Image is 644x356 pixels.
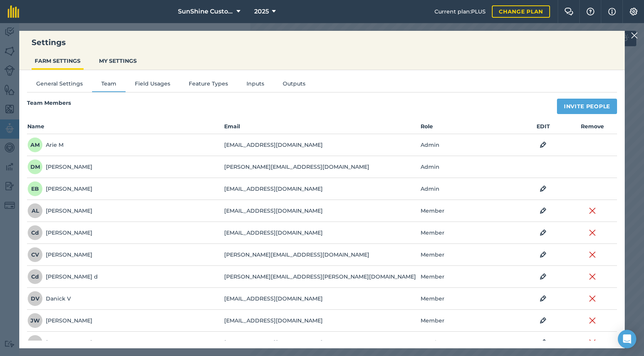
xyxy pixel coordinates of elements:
div: [PERSON_NAME] [27,313,92,328]
td: [EMAIL_ADDRESS][DOMAIN_NAME] [224,288,421,310]
th: Remove [568,122,617,134]
td: [EMAIL_ADDRESS][DOMAIN_NAME] [224,134,421,156]
div: [PERSON_NAME] [27,247,92,262]
img: svg+xml;base64,PHN2ZyB4bWxucz0iaHR0cDovL3d3dy53My5vcmcvMjAwMC9zdmciIHdpZHRoPSIxOCIgaGVpZ2h0PSIyNC... [540,250,547,259]
td: Member [420,200,518,222]
td: Member [420,266,518,288]
img: svg+xml;base64,PHN2ZyB4bWxucz0iaHR0cDovL3d3dy53My5vcmcvMjAwMC9zdmciIHdpZHRoPSIyMiIgaGVpZ2h0PSIzMC... [589,206,596,215]
td: Member [420,310,518,332]
img: svg+xml;base64,PHN2ZyB4bWxucz0iaHR0cDovL3d3dy53My5vcmcvMjAwMC9zdmciIHdpZHRoPSIxOCIgaGVpZ2h0PSIyNC... [540,294,547,303]
td: Member [420,332,518,354]
span: AM [27,137,43,153]
button: Feature Types [179,79,237,91]
a: Change plan [492,5,550,18]
img: svg+xml;base64,PHN2ZyB4bWxucz0iaHR0cDovL3d3dy53My5vcmcvMjAwMC9zdmciIHdpZHRoPSIxOCIgaGVpZ2h0PSIyNC... [540,316,547,325]
span: JW [27,313,43,328]
span: CV [27,247,43,262]
span: SunShine Custom Farming LTD. [178,7,233,16]
button: Invite People [557,99,617,114]
td: [EMAIL_ADDRESS][DOMAIN_NAME] [224,222,421,244]
img: svg+xml;base64,PHN2ZyB4bWxucz0iaHR0cDovL3d3dy53My5vcmcvMjAwMC9zdmciIHdpZHRoPSIxNyIgaGVpZ2h0PSIxNy... [608,7,616,16]
button: FARM SETTINGS [32,54,84,68]
img: svg+xml;base64,PHN2ZyB4bWxucz0iaHR0cDovL3d3dy53My5vcmcvMjAwMC9zdmciIHdpZHRoPSIyMiIgaGVpZ2h0PSIzMC... [631,31,638,40]
td: Admin [420,156,518,178]
th: Email [224,122,421,134]
td: Admin [420,134,518,156]
td: [EMAIL_ADDRESS][DOMAIN_NAME] [224,310,421,332]
td: Admin [420,178,518,200]
td: [EMAIL_ADDRESS][DOMAIN_NAME] [224,178,421,200]
button: Team [92,79,126,91]
img: svg+xml;base64,PHN2ZyB4bWxucz0iaHR0cDovL3d3dy53My5vcmcvMjAwMC9zdmciIHdpZHRoPSIyMiIgaGVpZ2h0PSIzMC... [589,228,596,237]
div: Arie M [27,137,64,153]
span: JT [27,335,43,350]
span: EB [27,181,43,196]
td: [PERSON_NAME][EMAIL_ADDRESS][DOMAIN_NAME] [224,244,421,266]
img: svg+xml;base64,PHN2ZyB4bWxucz0iaHR0cDovL3d3dy53My5vcmcvMjAwMC9zdmciIHdpZHRoPSIyMiIgaGVpZ2h0PSIzMC... [589,272,596,281]
img: A cog icon [629,8,638,15]
span: DM [27,159,43,175]
th: Role [420,122,518,134]
img: svg+xml;base64,PHN2ZyB4bWxucz0iaHR0cDovL3d3dy53My5vcmcvMjAwMC9zdmciIHdpZHRoPSIxOCIgaGVpZ2h0PSIyNC... [540,184,547,193]
h4: Team Members [27,99,71,110]
td: [PERSON_NAME][EMAIL_ADDRESS][DOMAIN_NAME] [224,156,421,178]
img: fieldmargin Logo [8,5,19,18]
img: svg+xml;base64,PHN2ZyB4bWxucz0iaHR0cDovL3d3dy53My5vcmcvMjAwMC9zdmciIHdpZHRoPSIxOCIgaGVpZ2h0PSIyNC... [540,272,547,281]
span: Current plan : PLUS [434,7,486,16]
th: Name [27,122,224,134]
button: Inputs [237,79,273,91]
h3: Settings [19,37,625,48]
button: MY SETTINGS [96,54,140,68]
button: Outputs [273,79,315,91]
img: svg+xml;base64,PHN2ZyB4bWxucz0iaHR0cDovL3d3dy53My5vcmcvMjAwMC9zdmciIHdpZHRoPSIyMiIgaGVpZ2h0PSIzMC... [589,250,596,259]
span: DV [27,291,43,306]
img: svg+xml;base64,PHN2ZyB4bWxucz0iaHR0cDovL3d3dy53My5vcmcvMjAwMC9zdmciIHdpZHRoPSIxOCIgaGVpZ2h0PSIyNC... [540,140,547,149]
td: [PERSON_NAME][EMAIL_ADDRESS][PERSON_NAME][DOMAIN_NAME] [224,266,421,288]
span: AL [27,203,43,218]
button: General Settings [27,79,92,91]
div: [PERSON_NAME] [27,181,92,196]
td: [EMAIL_ADDRESS][DOMAIN_NAME] [224,332,421,354]
td: Member [420,244,518,266]
div: [PERSON_NAME] d [27,269,98,284]
div: [PERSON_NAME] [27,335,92,350]
span: Cd [27,269,43,284]
span: Cd [27,225,43,240]
div: Danick V [27,291,71,306]
span: 2025 [254,7,269,16]
button: Field Usages [126,79,179,91]
td: Member [420,288,518,310]
div: [PERSON_NAME] [27,225,92,240]
td: [EMAIL_ADDRESS][DOMAIN_NAME] [224,200,421,222]
div: [PERSON_NAME] [27,159,92,175]
img: svg+xml;base64,PHN2ZyB4bWxucz0iaHR0cDovL3d3dy53My5vcmcvMjAwMC9zdmciIHdpZHRoPSIyMiIgaGVpZ2h0PSIzMC... [589,316,596,325]
img: svg+xml;base64,PHN2ZyB4bWxucz0iaHR0cDovL3d3dy53My5vcmcvMjAwMC9zdmciIHdpZHRoPSIyMiIgaGVpZ2h0PSIzMC... [589,338,596,347]
div: [PERSON_NAME] [27,203,92,218]
img: Two speech bubbles overlapping with the left bubble in the forefront [564,8,574,15]
td: Member [420,222,518,244]
div: Open Intercom Messenger [618,330,636,348]
th: EDIT [519,122,568,134]
img: svg+xml;base64,PHN2ZyB4bWxucz0iaHR0cDovL3d3dy53My5vcmcvMjAwMC9zdmciIHdpZHRoPSIxOCIgaGVpZ2h0PSIyNC... [540,228,547,237]
img: svg+xml;base64,PHN2ZyB4bWxucz0iaHR0cDovL3d3dy53My5vcmcvMjAwMC9zdmciIHdpZHRoPSIyMiIgaGVpZ2h0PSIzMC... [589,294,596,303]
img: A question mark icon [586,8,595,15]
img: svg+xml;base64,PHN2ZyB4bWxucz0iaHR0cDovL3d3dy53My5vcmcvMjAwMC9zdmciIHdpZHRoPSIxOCIgaGVpZ2h0PSIyNC... [540,338,547,347]
img: svg+xml;base64,PHN2ZyB4bWxucz0iaHR0cDovL3d3dy53My5vcmcvMjAwMC9zdmciIHdpZHRoPSIxOCIgaGVpZ2h0PSIyNC... [540,206,547,215]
